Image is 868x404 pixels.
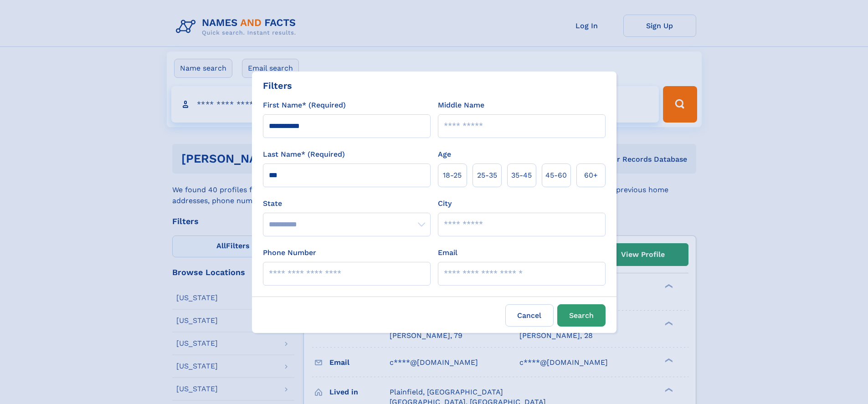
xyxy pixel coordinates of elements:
[557,304,606,327] button: Search
[477,170,497,181] span: 25‑35
[263,198,431,209] label: State
[505,304,554,327] label: Cancel
[263,100,346,111] label: First Name* (Required)
[438,247,457,258] label: Email
[263,79,292,92] div: Filters
[511,170,532,181] span: 35‑45
[584,170,598,181] span: 60+
[263,149,345,160] label: Last Name* (Required)
[438,149,451,160] label: Age
[438,198,452,209] label: City
[438,100,484,111] label: Middle Name
[263,247,316,258] label: Phone Number
[443,170,462,181] span: 18‑25
[545,170,567,181] span: 45‑60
